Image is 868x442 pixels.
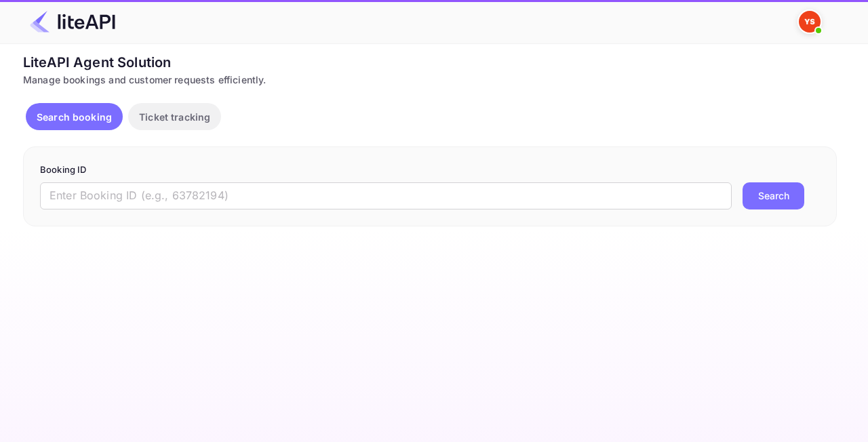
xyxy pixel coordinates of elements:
button: Search [743,182,804,209]
div: Manage bookings and customer requests efficiently. [23,73,837,87]
img: Yandex Support [799,11,821,33]
p: Ticket tracking [139,110,210,124]
img: LiteAPI Logo [30,11,115,33]
input: Enter Booking ID (e.g., 63782194) [40,182,732,209]
div: LiteAPI Agent Solution [23,52,837,73]
p: Search booking [37,110,112,124]
p: Booking ID [40,163,820,177]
